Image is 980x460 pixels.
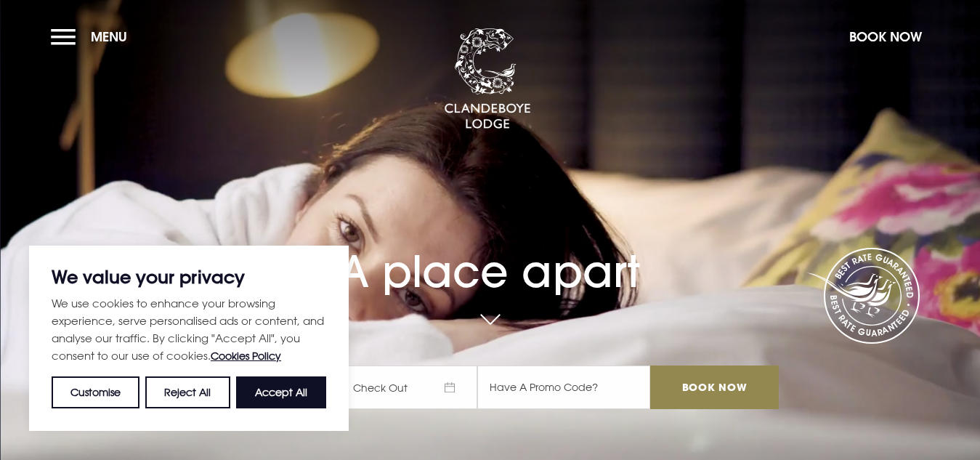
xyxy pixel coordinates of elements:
span: Check Out [339,366,477,409]
input: Have A Promo Code? [477,366,650,409]
input: Book Now [650,366,778,409]
button: Accept All [236,376,326,408]
h1: A place apart [201,217,778,297]
p: We value your privacy [52,268,326,286]
div: We value your privacy [29,246,349,431]
button: Reject All [145,376,230,408]
button: Menu [51,21,134,52]
span: Menu [91,28,127,45]
button: Customise [52,376,139,408]
button: Book Now [842,21,929,52]
a: Cookies Policy [211,350,281,362]
p: We use cookies to enhance your browsing experience, serve personalised ads or content, and analys... [52,294,326,365]
img: Clandeboye Lodge [444,28,531,130]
